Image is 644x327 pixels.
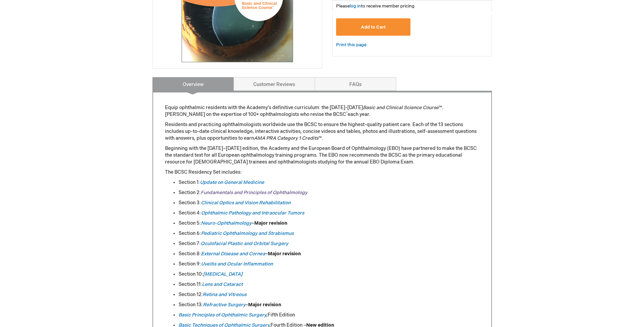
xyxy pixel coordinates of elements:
li: Section 6: [179,230,479,237]
li: Section 2: [179,189,479,196]
a: Uveitis and Ocular Inflammation [201,261,273,267]
a: FAQs [315,77,396,91]
li: Section 13: – [179,302,479,308]
a: Fundamentals and Principles of Ophthalmology [201,190,307,195]
p: The BCSC Residency Set includes: [165,169,479,176]
li: Section 1: [179,179,479,186]
a: Ophthalmic Pathology and Intraocular Tumors [201,210,304,216]
p: Equip ophthalmic residents with the Academy’s definitive curriculum: the [DATE]-[DATE] ™. [PERSON... [165,104,479,118]
a: Lens and Cataract [202,281,243,287]
em: AMA PRA Category 1 Credits [254,135,318,141]
li: Section 10: [179,271,479,278]
a: Overview [152,77,234,91]
a: Refractive Surgery [203,302,245,308]
span: Please to receive member pricing [336,3,415,9]
li: Section 12: [179,291,479,298]
li: Section 11: [179,281,479,288]
strong: Major revision [254,220,287,226]
em: , [266,312,268,318]
a: Pediatric Ophthalmology and Strabismus [201,230,294,236]
li: Section 5: – [179,220,479,227]
li: Section 9: [179,261,479,268]
a: Update on General Medicine [200,179,264,185]
li: Section 4: [179,210,479,217]
em: Basic and Clinical Science Course [363,105,439,110]
li: Section 3: [179,200,479,206]
a: External Disease and Cornea [201,251,265,257]
a: Basic Principles of Ophthalmic Surgery [179,312,266,318]
a: Retina and Vitreous [203,292,246,297]
a: Clinical Optics and Vision Rehabilitation [201,200,291,206]
sup: ® [346,111,348,115]
p: Residents and practicing ophthalmologists worldwide use the BCSC to ensure the highest-quality pa... [165,121,479,142]
a: Customer Reviews [234,77,315,91]
a: [MEDICAL_DATA] [203,271,242,277]
strong: Major revision [268,251,301,257]
span: Add to Cart [361,24,386,30]
button: Add to Cart [336,18,411,36]
a: Print this page [336,41,366,49]
a: Neuro-Ophthalmology [201,220,252,226]
a: Oculofacial Plastic and Orbital Surgery [201,241,288,246]
strong: Major revision [248,302,281,308]
a: log in [350,3,361,9]
li: Section 7: [179,240,479,247]
li: Fifth Edition [179,312,479,319]
li: Section 8: – [179,251,479,257]
p: Beginning with the [DATE]–[DATE] edition, the Academy and the European Board of Ophthalmology (EB... [165,145,479,166]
